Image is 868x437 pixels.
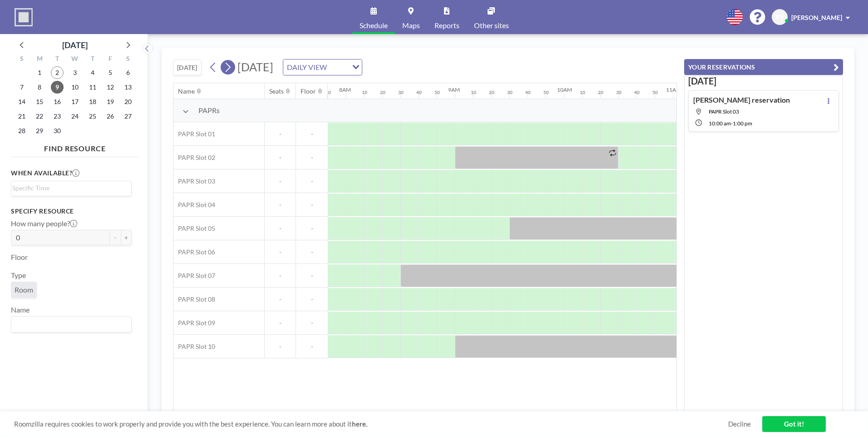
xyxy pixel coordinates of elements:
[762,416,826,432] a: Got it!
[507,89,513,95] div: 30
[265,343,296,351] span: -
[86,81,99,94] span: Thursday, September 11, 2025
[49,54,66,65] div: T
[11,317,131,332] div: Search for option
[474,22,509,29] span: Other sites
[15,81,28,94] span: Sunday, September 7, 2025
[265,319,296,327] span: -
[296,130,328,138] span: -
[580,89,585,95] div: 10
[173,272,215,280] span: PAPR Slot 07
[791,14,842,21] span: [PERSON_NAME]
[448,86,460,93] div: 9AM
[296,319,328,327] span: -
[69,81,81,94] span: Wednesday, September 10, 2025
[265,201,296,209] span: -
[11,207,132,215] h3: Specify resource
[51,110,64,123] span: Tuesday, September 23, 2025
[237,60,273,74] span: [DATE]
[14,420,728,428] span: Roomzilla requires cookies to work properly and provide you with the best experience. You can lea...
[265,130,296,138] span: -
[104,95,117,108] span: Friday, September 19, 2025
[173,295,215,303] span: PAPR Slot 08
[416,89,422,95] div: 40
[110,230,121,245] button: -
[296,248,328,256] span: -
[380,89,385,95] div: 20
[296,224,328,233] span: -
[731,120,733,127] span: -
[525,89,531,95] div: 40
[15,124,28,137] span: Sunday, September 28, 2025
[652,89,658,95] div: 50
[265,295,296,303] span: -
[598,89,603,95] div: 20
[489,89,494,95] div: 20
[104,81,117,94] span: Friday, September 12, 2025
[122,66,134,79] span: Saturday, September 6, 2025
[296,177,328,185] span: -
[634,89,640,95] div: 40
[330,61,347,73] input: Search for option
[265,154,296,162] span: -
[69,95,81,108] span: Wednesday, September 17, 2025
[709,108,739,115] span: PAPR Slot 03
[173,343,215,351] span: PAPR Slot 10
[104,66,117,79] span: Friday, September 5, 2025
[776,13,784,21] span: RY
[121,230,132,245] button: +
[296,154,328,162] span: -
[434,89,440,95] div: 50
[33,124,46,137] span: Monday, September 29, 2025
[325,89,331,95] div: 50
[265,248,296,256] span: -
[173,154,215,162] span: PAPR Slot 02
[557,86,572,93] div: 10AM
[693,95,790,104] h4: [PERSON_NAME] reservation
[339,86,351,93] div: 8AM
[66,54,84,65] div: W
[84,54,101,65] div: T
[15,285,33,294] span: Room
[15,95,28,108] span: Sunday, September 14, 2025
[173,224,215,233] span: PAPR Slot 05
[15,110,28,123] span: Sunday, September 21, 2025
[402,22,420,29] span: Maps
[398,89,404,95] div: 30
[173,60,202,75] button: [DATE]
[285,61,329,73] span: DAILY VIEW
[86,66,99,79] span: Thursday, September 4, 2025
[11,253,28,262] label: Floor
[51,95,64,108] span: Tuesday, September 16, 2025
[296,201,328,209] span: -
[173,201,215,209] span: PAPR Slot 04
[51,66,64,79] span: Tuesday, September 2, 2025
[543,89,549,95] div: 50
[12,318,126,330] input: Search for option
[31,54,49,65] div: M
[728,420,751,428] a: Decline
[283,60,362,75] div: Search for option
[101,54,119,65] div: F
[122,110,134,123] span: Saturday, September 27, 2025
[265,224,296,233] span: -
[301,87,316,95] div: Floor
[616,89,621,95] div: 30
[69,110,81,123] span: Wednesday, September 24, 2025
[296,272,328,280] span: -
[69,66,81,79] span: Wednesday, September 3, 2025
[33,95,46,108] span: Monday, September 15, 2025
[51,124,64,137] span: Tuesday, September 30, 2025
[15,8,33,26] img: organization-logo
[434,22,459,29] span: Reports
[666,86,681,93] div: 11AM
[173,319,215,327] span: PAPR Slot 09
[104,110,117,123] span: Friday, September 26, 2025
[352,420,367,428] a: here.
[122,95,134,108] span: Saturday, September 20, 2025
[362,89,367,95] div: 10
[178,87,195,95] div: Name
[33,110,46,123] span: Monday, September 22, 2025
[86,110,99,123] span: Thursday, September 25, 2025
[11,305,30,314] label: Name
